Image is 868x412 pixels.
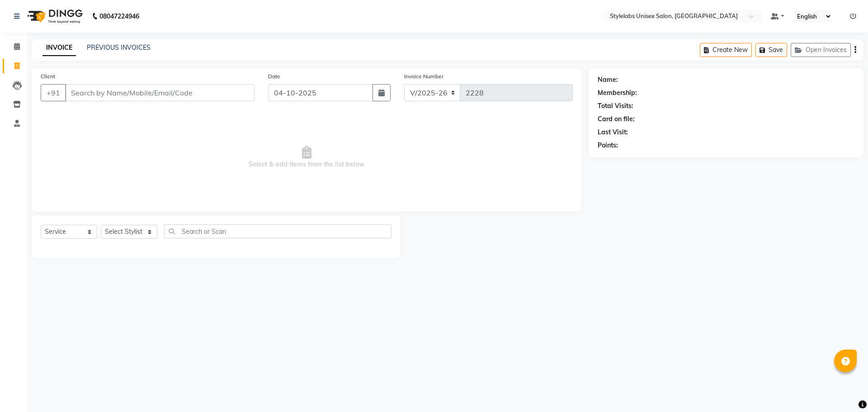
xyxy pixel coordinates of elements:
button: Save [755,43,787,57]
button: +91 [41,84,66,101]
label: Date [268,72,280,81]
div: Points: [598,141,618,150]
iframe: chat widget [830,376,859,403]
button: Create New [700,43,752,57]
label: Invoice Number [404,72,443,81]
button: Open Invoices [791,43,851,57]
b: 08047224946 [99,4,139,29]
div: Membership: [598,88,637,98]
img: logo [23,4,85,29]
input: Search by Name/Mobile/Email/Code [65,84,255,101]
div: Card on file: [598,114,635,124]
div: Total Visits: [598,101,633,111]
input: Search or Scan [164,224,392,238]
div: Last Visit: [598,128,628,137]
label: Client [41,72,55,81]
a: PREVIOUS INVOICES [87,43,151,52]
a: INVOICE [42,40,76,56]
div: Name: [598,75,618,85]
span: Select & add items from the list below [41,112,573,203]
